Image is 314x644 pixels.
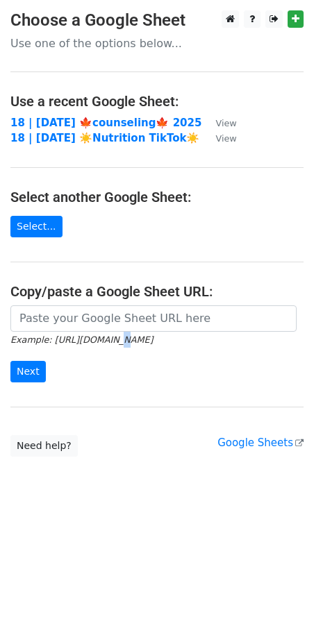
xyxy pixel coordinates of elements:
input: Next [10,361,46,382]
h3: Choose a Google Sheet [10,10,304,31]
a: Google Sheets [217,437,304,449]
a: 18 | [DATE] ☀️Nutrition TikTok☀️ [10,132,199,144]
a: 18 | [DATE] 🍁counseling🍁 2025 [10,117,201,129]
small: View [215,118,236,128]
a: Need help? [10,435,78,457]
small: View [215,133,236,144]
h4: Select another Google Sheet: [10,189,304,205]
input: Paste your Google Sheet URL here [10,305,297,332]
a: View [201,117,236,129]
a: View [201,132,236,144]
h4: Use a recent Google Sheet: [10,93,304,110]
h4: Copy/paste a Google Sheet URL: [10,283,304,300]
a: Select... [10,216,63,237]
iframe: Chat Widget [245,577,314,644]
small: Example: [URL][DOMAIN_NAME] [10,334,153,345]
p: Use one of the options below... [10,36,304,51]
